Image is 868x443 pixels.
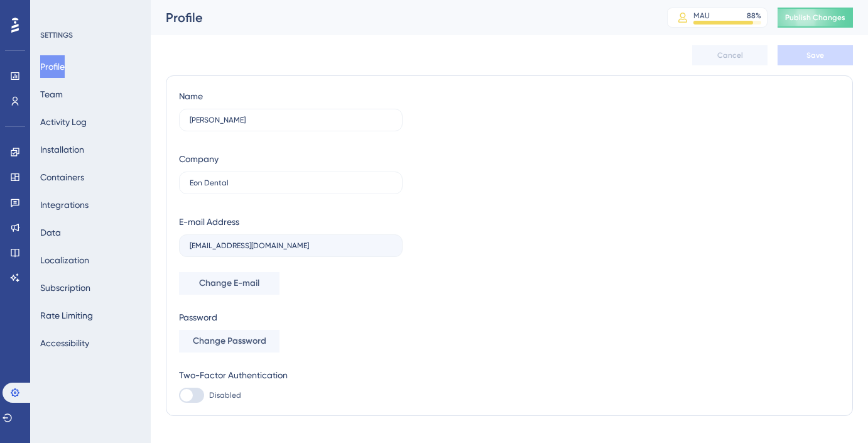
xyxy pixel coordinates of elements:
[717,50,743,60] span: Cancel
[199,276,259,291] span: Change E-mail
[747,11,761,21] div: 88 %
[40,83,63,106] button: Team
[40,221,61,244] button: Data
[179,330,279,353] button: Change Password
[40,30,142,40] div: SETTINGS
[166,9,636,26] div: Profile
[40,166,84,189] button: Containers
[785,13,845,23] span: Publish Changes
[209,390,241,400] span: Disabled
[40,332,89,354] button: Accessibility
[179,214,239,229] div: E-mail Address
[40,249,89,271] button: Localization
[40,304,93,327] button: Rate Limiting
[179,89,203,104] div: Name
[778,8,853,28] button: Publish Changes
[190,178,392,187] input: Company Name
[193,334,266,349] span: Change Password
[40,194,89,216] button: Integrations
[40,138,84,161] button: Installation
[693,11,710,21] div: MAU
[806,50,824,60] span: Save
[190,241,392,250] input: E-mail Address
[179,310,403,325] div: Password
[40,55,65,78] button: Profile
[179,151,219,167] div: Company
[40,276,90,299] button: Subscription
[40,111,87,133] button: Activity Log
[179,272,279,295] button: Change E-mail
[778,45,853,65] button: Save
[179,368,403,383] div: Two-Factor Authentication
[190,116,392,124] input: Name Surname
[692,45,768,65] button: Cancel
